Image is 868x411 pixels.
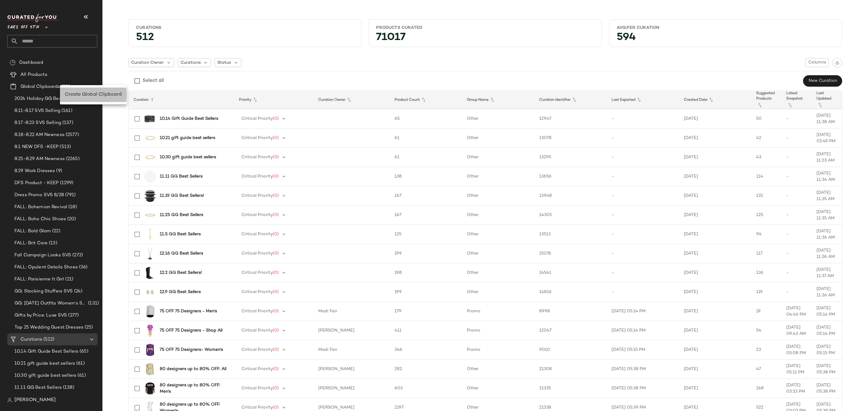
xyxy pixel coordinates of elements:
span: (0) [273,348,279,352]
td: - [607,225,679,244]
span: (131) [87,300,99,307]
div: Select all [143,77,164,85]
td: Other [462,128,534,148]
th: Curation Identifier [534,91,607,109]
td: [DATE] 11:33 AM [812,148,842,167]
td: [DATE] 02:49 PM [812,128,842,148]
b: 80 designers up to 80% OFF: Men's [160,382,227,395]
td: 23 [751,340,782,360]
td: Other [462,167,534,186]
span: (0) [273,386,279,391]
span: (277) [67,312,79,319]
img: 0400022406067_GRAPE [144,344,156,356]
td: 9010 [534,340,607,360]
b: 12.16 GG Best Sellers [160,250,203,257]
td: 8998 [534,302,607,321]
img: 0400020511441 [144,151,156,163]
td: [DATE] [679,109,751,128]
td: [DATE] [679,340,751,360]
span: FALL: Parisienne It Girl [14,276,64,283]
td: [DATE] 11:35 AM [812,186,842,205]
td: [DATE] 04:46 PM [782,302,812,321]
span: (18) [67,204,77,211]
img: 0400020511441 [144,132,156,144]
td: 346 [390,340,462,360]
td: - [782,186,812,205]
span: Columns [808,60,826,65]
td: 21308 [534,360,607,379]
td: 282 [390,360,462,379]
span: (61) [75,360,85,367]
td: [DATE] 11:34 AM [812,167,842,186]
img: svg%3e [835,60,839,65]
td: [DATE] 09:43 AM [782,321,812,340]
span: Gifts by Price: Luxe SVS [14,312,67,319]
th: Latest Snapshot [782,91,812,109]
span: Critical Priority [241,348,273,352]
td: [DATE] 11:36 AM [812,225,842,244]
span: (0) [273,136,279,140]
span: (791) [64,192,76,199]
td: 13078 [534,128,607,148]
b: 75 OFF 75 Designers- Women's [160,347,223,353]
span: (2577) [64,131,79,138]
td: - [607,148,679,167]
b: 12.2 GG Best Sellers! [160,270,202,276]
span: Critical Priority [241,367,273,371]
span: 11.11 GG Best Sellers [14,384,62,391]
td: [DATE] 05:14 PM [812,321,842,340]
span: (513) [58,144,71,150]
span: (138) [62,384,74,391]
span: 8.25-8.29 AM Newness [14,156,65,162]
span: Critical Priority [241,270,273,275]
td: [DATE] 05:08 PM [782,340,812,360]
span: Dress Promo SVS 8/28 [14,192,64,199]
span: Curation Owner [131,60,164,66]
span: Critical Priority [241,386,273,391]
span: Fall Campaign Looks SVS [14,252,71,259]
img: 0400022391896_BLACKWHITE [144,382,156,394]
b: 10.14 Gift Guide Best Sellers [160,116,218,122]
td: [DATE] [679,360,751,379]
td: 65 [390,109,462,128]
span: (1299) [59,180,74,187]
td: [DATE] 11:35 AM [812,205,842,225]
td: [DATE] [679,205,751,225]
span: Global Clipboards [20,83,60,90]
td: [DATE] 11:36 AM [812,244,842,263]
td: - [782,109,812,128]
td: - [607,205,679,225]
span: 10.21 gift guide best sellers [14,360,75,367]
span: Critical Priority [241,155,273,159]
button: Columns [805,58,829,67]
b: 10.21 gift guide best sellers [160,135,215,141]
td: [DATE] [679,321,751,340]
td: [DATE] [679,148,751,167]
td: [PERSON_NAME] [313,379,389,398]
td: Other [462,263,534,283]
img: 0400023018091_AMETHYST [144,325,156,337]
td: 138 [390,167,462,186]
th: Last Exported [607,91,679,109]
td: [DATE] 05:11 PM [782,360,812,379]
img: 0400017998870_3TCWYELLOWGOLD [144,209,156,221]
span: Curations [181,60,201,66]
span: (25) [83,324,93,331]
td: [DATE] [679,225,751,244]
td: 13948 [534,186,607,205]
td: 43 [751,148,782,167]
td: [DATE] 05:38 PM [607,360,679,379]
td: 117 [751,244,782,263]
span: (24) [73,288,83,295]
span: (0) [273,193,279,198]
b: 75 OFF 75 Designers - Men's [160,308,217,314]
b: 10.30 gift guide best sellers [160,154,216,160]
span: Dashboard [19,59,43,66]
span: (0) [273,270,279,275]
td: [DATE] 05:38 PM [812,360,842,379]
td: - [782,263,812,283]
td: 179 [390,302,462,321]
span: GG: Stocking Stuffers SVS [14,288,73,295]
span: FALL: Bold Glam [14,228,51,235]
td: 114 [751,167,782,186]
